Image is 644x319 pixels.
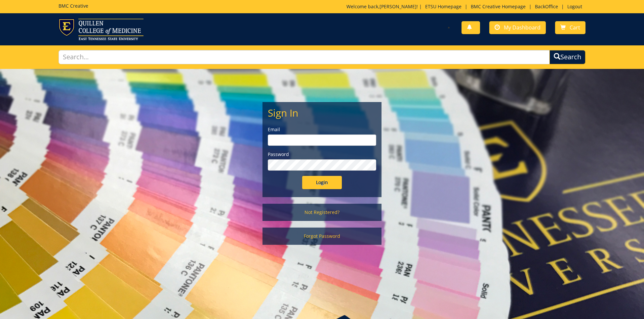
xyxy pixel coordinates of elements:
[59,19,143,40] img: ETSU logo
[504,24,541,31] span: My Dashboard
[564,3,585,10] a: Logout
[467,3,529,10] a: BMC Creative Homepage
[549,50,585,64] button: Search
[555,21,585,34] a: Cart
[262,204,382,221] a: Not Registered?
[268,151,376,158] label: Password
[380,3,417,10] a: [PERSON_NAME]
[59,50,549,64] input: Search...
[489,21,546,34] a: My Dashboard
[59,3,88,8] h5: BMC Creative
[422,3,465,10] a: ETSU Homepage
[262,228,382,245] a: Forgot Password
[268,126,376,133] label: Email
[302,176,342,189] input: Login
[532,3,561,10] a: BackOffice
[570,24,580,31] span: Cart
[268,107,376,118] h2: Sign In
[346,3,585,10] p: Welcome back, ! | | | |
